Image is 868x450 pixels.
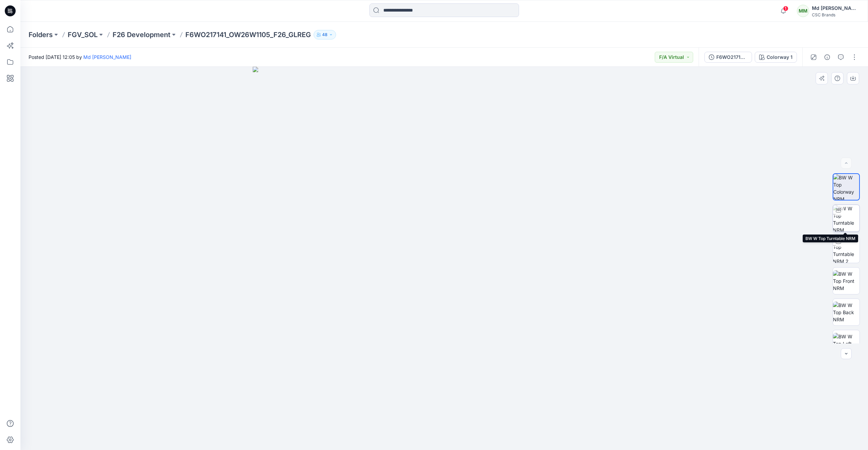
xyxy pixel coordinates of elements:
img: BW W Top Turntable NRM 2 [833,236,859,263]
div: MM [797,5,809,17]
img: BW W Top Turntable NRM [833,205,859,231]
img: BW W Top Back NRM [833,302,859,323]
button: Details [822,52,833,63]
p: 48 [322,31,328,38]
div: F6WO217141_OW26W1105_F26_GLREG_VFA [716,53,748,61]
div: CSC Brands [812,12,859,17]
button: Colorway 1 [755,52,797,63]
span: Posted [DATE] 12:05 by [29,53,131,61]
a: Folders [29,30,53,39]
div: Colorway 1 [767,53,792,61]
a: FGV_SOL [68,30,98,39]
button: F6WO217141_OW26W1105_F26_GLREG_VFA [704,52,752,63]
button: 48 [314,30,336,39]
div: Md [PERSON_NAME] [812,4,859,12]
span: 1 [783,6,788,11]
p: F6WO217141_OW26W1105_F26_GLREG [185,30,311,39]
img: eyJhbGciOiJIUzI1NiIsImtpZCI6IjAiLCJzbHQiOiJzZXMiLCJ0eXAiOiJKV1QifQ.eyJkYXRhIjp7InR5cGUiOiJzdG9yYW... [253,67,636,450]
img: BW W Top Left NRM [833,333,859,354]
img: BW W Top Front NRM [833,270,859,292]
img: BW W Top Colorway NRM [833,174,859,200]
a: F26 Development [113,30,170,39]
a: Md [PERSON_NAME] [83,54,131,60]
